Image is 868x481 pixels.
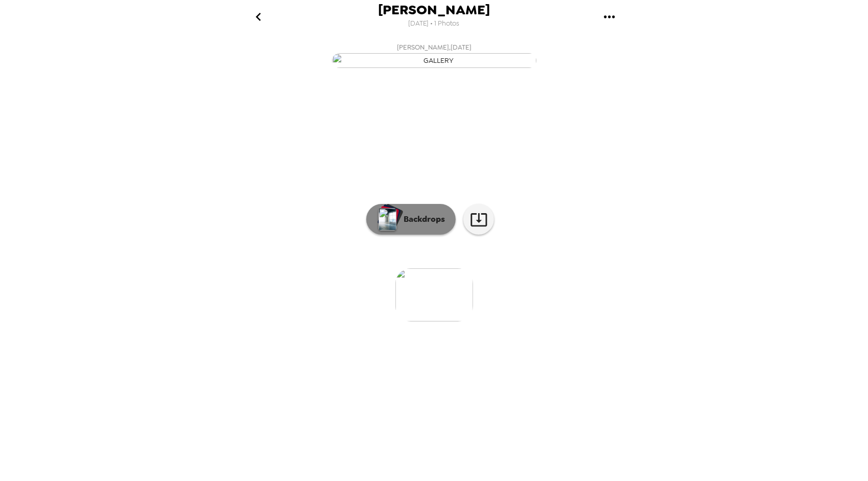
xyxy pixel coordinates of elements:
img: gallery [332,53,536,68]
span: [PERSON_NAME] [378,3,490,17]
p: Backdrops [398,213,445,225]
img: gallery [395,268,473,322]
span: [DATE] • 1 Photos [409,17,460,31]
span: [PERSON_NAME] , [DATE] [397,41,472,53]
button: [PERSON_NAME],[DATE] [230,38,639,71]
button: Backdrops [366,204,456,235]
